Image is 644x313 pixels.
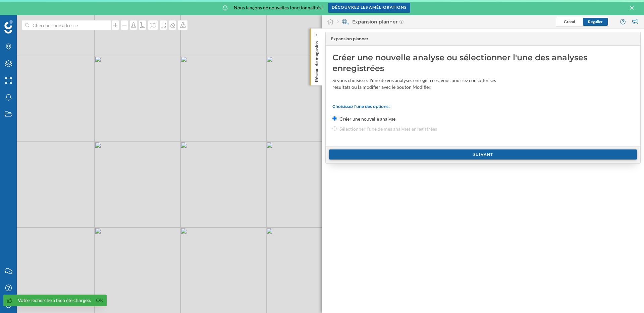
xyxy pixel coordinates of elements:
[13,5,46,11] span: Assistance
[234,4,323,11] span: Nous lançons de nouvelles fonctionnalités!
[332,52,634,74] div: Créer une nouvelle analyse ou sélectionner l'une des analyses enregistrées
[342,18,349,25] img: search-areas.svg
[339,116,395,122] label: Créer une nouvelle analyse
[564,19,575,24] span: Grand
[337,18,404,25] div: Expansion planner
[313,39,320,82] p: Réseau de magasins
[94,297,105,304] a: Ok
[18,297,91,304] div: Votre recherche a bien été chargée.
[331,36,368,42] span: Expansion planner
[4,20,13,34] img: Logo Geoblink
[332,104,634,109] p: Choisissez l'une des options :
[332,77,507,90] div: Si vous choisissez l'une de vos analyses enregistrées, vous pourrez consulter ses résultats ou la...
[588,19,603,24] span: Régulier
